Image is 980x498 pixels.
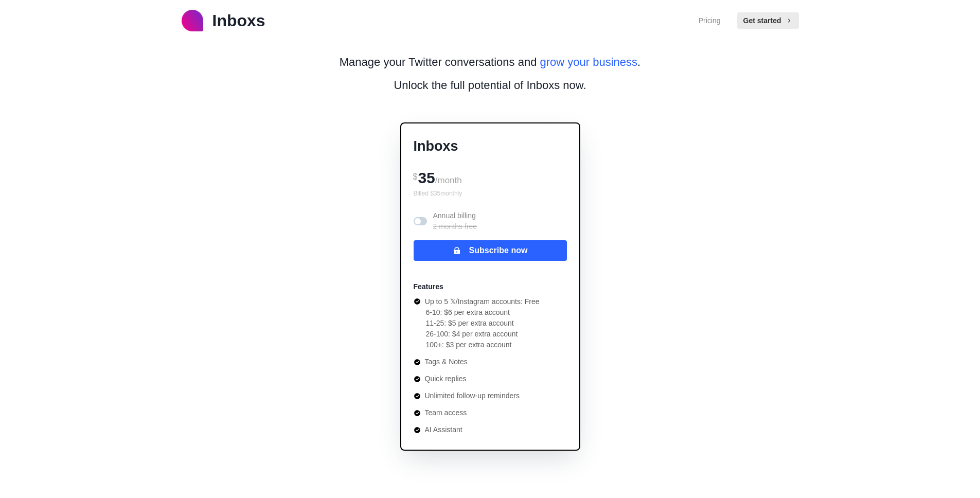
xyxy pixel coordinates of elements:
[426,340,540,350] li: 100+: $3 per extra account
[433,221,477,232] p: 2 months free
[426,329,540,340] li: 26-100: $4 per extra account
[414,240,567,261] button: Subscribe now
[340,54,640,70] p: Manage your Twitter conversations and .
[413,172,418,181] span: $
[435,175,462,185] span: /month
[414,407,540,418] li: Team access
[414,357,540,367] li: Tags & Notes
[426,318,540,329] li: 11-25: $5 per extra account
[426,307,540,318] li: 6-10: $6 per extra account
[433,210,477,232] p: Annual billing
[414,373,540,384] li: Quick replies
[699,15,721,26] a: Pricing
[540,56,638,68] span: grow your business
[737,12,799,29] button: Get started
[414,189,567,198] p: Billed $ 35 monthly
[425,296,540,307] p: Up to 5 𝕏/Instagram accounts: Free
[414,281,443,292] p: Features
[414,390,540,401] li: Unlimited follow-up reminders
[414,424,540,435] li: AI Assistant
[212,8,265,33] p: Inboxs
[182,8,265,33] a: logoInboxs
[414,165,567,189] div: 35
[414,136,567,157] p: Inboxs
[394,77,586,94] p: Unlock the full potential of Inboxs now.
[182,10,203,31] img: logo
